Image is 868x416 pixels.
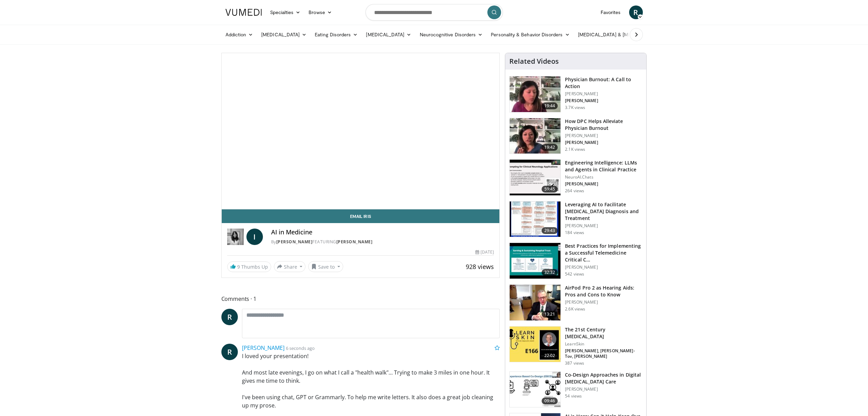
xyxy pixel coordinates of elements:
p: [PERSON_NAME] [565,91,642,97]
a: [MEDICAL_DATA] & [MEDICAL_DATA] [574,28,672,41]
h4: Related Videos [509,57,559,65]
a: Eating Disorders [311,28,362,41]
span: 29:43 [542,227,558,234]
input: Search topics, interventions [366,4,503,21]
a: 59:45 Engineering Intelligence: LLMs and Agents in Clinical Practice NeuroAI.Chats [PERSON_NAME] ... [509,159,642,196]
h3: AirPod Pro 2 as Hearing Aids: Pros and Cons to Know [565,284,642,298]
a: R [221,309,238,325]
p: 2.1K views [565,147,585,152]
small: 6 seconds ago [286,345,315,351]
p: [PERSON_NAME] [565,133,642,138]
span: 32:32 [542,269,558,276]
a: 19:42 How DPC Helps Alleviate Physician Burnout [PERSON_NAME] [PERSON_NAME] 2.1K views [509,118,642,154]
img: a028b2ed-2799-4348-b6b4-733b0fc51b04.150x105_q85_crop-smart_upscale.jpg [510,201,560,237]
a: [PERSON_NAME] [336,239,373,245]
h4: AI in Medicine [271,229,494,236]
a: Addiction [221,28,257,41]
a: 13:21 AirPod Pro 2 as Hearing Aids: Pros and Cons to Know [PERSON_NAME] 2.6K views [509,284,642,321]
span: 59:45 [542,186,558,193]
p: 387 views [565,360,584,366]
a: 09:46 Co-Design Approaches in Digital [MEDICAL_DATA] Care [PERSON_NAME] 54 views [509,371,642,408]
p: 184 views [565,230,584,235]
span: 9 [237,264,240,270]
div: [DATE] [475,249,494,255]
img: 8c03ed1f-ed96-42cb-9200-2a88a5e9b9ab.150x105_q85_crop-smart_upscale.jpg [510,118,560,154]
a: 19:44 Physician Burnout: A Call to Action [PERSON_NAME] [PERSON_NAME] 3.7K views [509,76,642,112]
a: [MEDICAL_DATA] [362,28,415,41]
img: ae962841-479a-4fc3-abd9-1af602e5c29c.150x105_q85_crop-smart_upscale.jpg [510,76,560,112]
h3: How DPC Helps Alleviate Physician Burnout [565,118,642,132]
p: [PERSON_NAME] [565,299,642,305]
p: [PERSON_NAME] [565,265,642,270]
span: 22:02 [542,352,558,359]
a: R [221,344,238,360]
a: Neurocognitive Disorders [416,28,487,41]
span: 928 views [466,262,494,271]
a: Specialties [266,5,305,19]
p: [PERSON_NAME] [565,98,642,103]
a: [PERSON_NAME] [276,239,313,245]
h3: The 21st Century [MEDICAL_DATA] [565,326,642,340]
p: 3.7K views [565,105,585,110]
p: NeuroAI.Chats [565,174,642,180]
img: Dr. Iris Gorfinkel [227,229,244,245]
a: Personality & Behavior Disorders [487,28,574,41]
img: VuMedi Logo [225,9,262,16]
p: 264 views [565,188,584,194]
p: 542 views [565,271,584,277]
p: [PERSON_NAME] [565,181,642,187]
p: [PERSON_NAME] [565,223,642,229]
span: 13:21 [542,311,558,318]
a: 32:32 Best Practices for Implementing a Successful Telemedicine Critical C… [PERSON_NAME] 542 views [509,243,642,279]
p: 2.6K views [565,306,585,312]
span: Comments 1 [221,294,500,303]
span: 09:46 [542,397,558,404]
h3: Physician Burnout: A Call to Action [565,76,642,90]
a: [PERSON_NAME] [242,344,285,352]
a: 9 Thumbs Up [227,261,271,272]
h3: Co-Design Approaches in Digital [MEDICAL_DATA] Care [565,371,642,385]
p: [PERSON_NAME], [PERSON_NAME]-Tov, [PERSON_NAME] [565,348,642,359]
p: LearnSkin [565,341,642,347]
p: [PERSON_NAME] [565,387,642,392]
h3: Leveraging AI to Facilitate [MEDICAL_DATA] Diagnosis and Treatment [565,201,642,222]
a: [MEDICAL_DATA] [257,28,311,41]
img: a78774a7-53a7-4b08-bcf0-1e3aa9dc638f.150x105_q85_crop-smart_upscale.jpg [510,285,560,320]
img: b12dae1b-5470-4178-b022-d9bdaad706a6.150x105_q85_crop-smart_upscale.jpg [510,243,560,279]
span: 19:42 [542,144,558,151]
a: I [246,229,263,245]
a: Email Iris [222,209,500,223]
a: Browse [304,5,336,19]
button: Share [274,261,306,272]
a: 29:43 Leveraging AI to Facilitate [MEDICAL_DATA] Diagnosis and Treatment [PERSON_NAME] 184 views [509,201,642,237]
img: ea6b8c10-7800-4812-b957-8d44f0be21f9.150x105_q85_crop-smart_upscale.jpg [510,160,560,195]
button: Save to [308,261,343,272]
p: [PERSON_NAME] [565,140,642,145]
video-js: Video Player [222,53,500,209]
a: Favorites [597,5,625,19]
img: eff7de8f-077c-4608-80ca-f678e94f3178.150x105_q85_crop-smart_upscale.jpg [510,372,560,407]
div: By FEATURING [271,239,494,245]
a: R [629,5,643,19]
a: 22:02 The 21st Century [MEDICAL_DATA] LearnSkin [PERSON_NAME], [PERSON_NAME]-Tov, [PERSON_NAME] 3... [509,326,642,366]
img: 25431246-1269-42a8-a8a5-913a9f51cb16.150x105_q85_crop-smart_upscale.jpg [510,327,560,362]
span: 19:44 [542,102,558,109]
h3: Engineering Intelligence: LLMs and Agents in Clinical Practice [565,159,642,173]
p: 54 views [565,393,582,399]
h3: Best Practices for Implementing a Successful Telemedicine Critical C… [565,243,642,263]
